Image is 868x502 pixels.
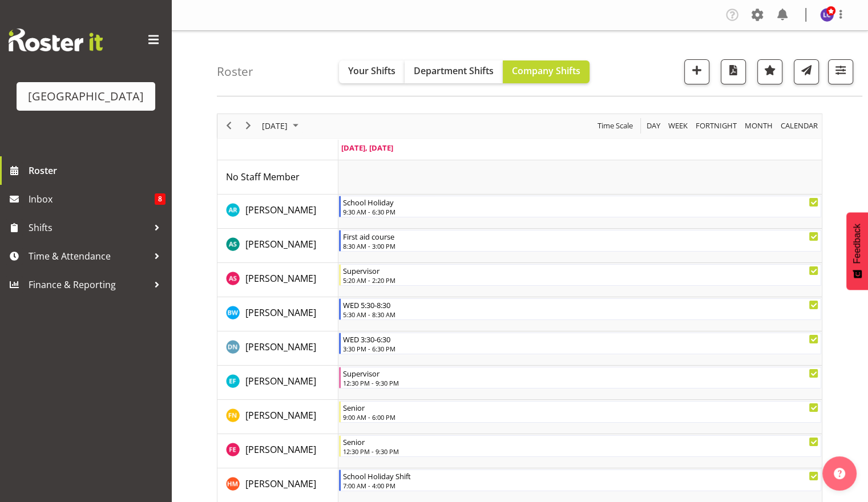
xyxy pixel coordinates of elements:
div: 7:00 AM - 4:00 PM [343,481,818,490]
button: Timeline Day [645,119,663,133]
button: Department Shifts [405,60,503,83]
td: Ben Wyatt resource [217,297,338,331]
div: Felix Nicholls"s event - Senior Begin From Wednesday, October 1, 2025 at 9:00:00 AM GMT+13:00 End... [339,401,821,423]
span: [PERSON_NAME] [245,306,316,319]
div: 8:30 AM - 3:00 PM [343,241,818,250]
span: [PERSON_NAME] [245,272,316,285]
a: [PERSON_NAME] [245,272,316,285]
td: No Staff Member resource [217,160,338,195]
button: Highlight an important date within the roster. [757,59,782,84]
span: [PERSON_NAME] [245,375,316,387]
span: Time & Attendance [29,248,148,265]
span: Feedback [852,224,862,264]
span: Fortnight [695,119,738,133]
button: Time Scale [596,119,635,133]
span: calendar [780,119,819,133]
div: Ben Wyatt"s event - WED 5:30-8:30 Begin From Wednesday, October 1, 2025 at 5:30:00 AM GMT+13:00 E... [339,298,821,320]
td: Finn Edwards resource [217,434,338,468]
a: No Staff Member [226,170,300,184]
button: Send a list of all shifts for the selected filtered period to all rostered employees. [794,59,819,84]
a: [PERSON_NAME] [245,477,316,491]
a: [PERSON_NAME] [245,408,316,422]
div: [GEOGRAPHIC_DATA] [28,88,144,105]
div: next period [239,114,258,138]
span: [PERSON_NAME] [245,409,316,422]
span: Finance & Reporting [29,276,148,293]
a: [PERSON_NAME] [245,203,316,217]
button: October 2025 [260,119,304,133]
button: Timeline Week [667,119,690,133]
div: Supervisor [343,265,818,276]
img: Rosterit website logo [9,29,103,51]
div: October 1, 2025 [258,114,305,138]
span: Month [744,119,774,133]
div: School Holiday Shift [343,470,818,481]
a: [PERSON_NAME] [245,443,316,456]
a: [PERSON_NAME] [245,340,316,354]
span: Day [645,119,661,133]
span: [PERSON_NAME] [245,341,316,353]
div: 9:00 AM - 6:00 PM [343,412,818,422]
span: Roster [29,162,165,179]
td: Addison Robertson resource [217,195,338,229]
span: [PERSON_NAME] [245,238,316,250]
button: Timeline Month [743,119,775,133]
span: [PERSON_NAME] [245,204,316,216]
td: Earl Foran resource [217,366,338,400]
div: previous period [219,114,239,138]
div: Hamish McKenzie"s event - School Holiday Shift Begin From Wednesday, October 1, 2025 at 7:00:00 A... [339,469,821,491]
td: Drew Nielsen resource [217,331,338,366]
button: Filter Shifts [828,59,853,84]
h4: Roster [217,65,253,78]
td: Felix Nicholls resource [217,400,338,434]
div: 12:30 PM - 9:30 PM [343,447,818,456]
div: WED 3:30-6:30 [343,333,818,345]
img: help-xxl-2.png [834,468,845,479]
div: Earl Foran"s event - Supervisor Begin From Wednesday, October 1, 2025 at 12:30:00 PM GMT+13:00 En... [339,367,821,388]
span: Time Scale [596,119,634,133]
div: Ajay Smith"s event - First aid course Begin From Wednesday, October 1, 2025 at 8:30:00 AM GMT+13:... [339,230,821,252]
span: [DATE] [261,119,289,133]
div: 3:30 PM - 6:30 PM [343,344,818,353]
button: Previous [221,119,237,133]
a: [PERSON_NAME] [245,374,316,388]
div: 12:30 PM - 9:30 PM [343,378,818,387]
button: Feedback - Show survey [846,212,868,290]
td: Ajay Smith resource [217,229,338,263]
div: 5:20 AM - 2:20 PM [343,276,818,285]
img: laurie-cook11580.jpg [820,8,834,22]
span: Week [667,119,689,133]
span: Your Shifts [348,64,395,77]
button: Month [779,119,820,133]
div: Addison Robertson"s event - School Holiday Begin From Wednesday, October 1, 2025 at 9:30:00 AM GM... [339,196,821,217]
div: Supervisor [343,367,818,379]
span: [DATE], [DATE] [341,143,393,153]
div: 5:30 AM - 8:30 AM [343,310,818,319]
div: Senior [343,402,818,413]
button: Fortnight [694,119,739,133]
span: No Staff Member [226,171,300,183]
div: Drew Nielsen"s event - WED 3:30-6:30 Begin From Wednesday, October 1, 2025 at 3:30:00 PM GMT+13:0... [339,333,821,354]
a: [PERSON_NAME] [245,237,316,251]
span: Inbox [29,191,155,208]
span: 8 [155,193,165,205]
div: School Holiday [343,196,818,208]
span: Department Shifts [414,64,494,77]
div: 9:30 AM - 6:30 PM [343,207,818,216]
button: Download a PDF of the roster for the current day [721,59,746,84]
span: Company Shifts [512,64,580,77]
button: Your Shifts [339,60,405,83]
button: Add a new shift [684,59,709,84]
span: Shifts [29,219,148,236]
span: [PERSON_NAME] [245,477,316,490]
td: Alex Sansom resource [217,263,338,297]
div: Alex Sansom"s event - Supervisor Begin From Wednesday, October 1, 2025 at 5:20:00 AM GMT+13:00 En... [339,264,821,286]
a: [PERSON_NAME] [245,306,316,319]
button: Next [241,119,256,133]
div: Senior [343,436,818,447]
span: [PERSON_NAME] [245,443,316,456]
button: Company Shifts [503,60,590,83]
div: WED 5:30-8:30 [343,299,818,310]
div: First aid course [343,230,818,242]
div: Finn Edwards"s event - Senior Begin From Wednesday, October 1, 2025 at 12:30:00 PM GMT+13:00 Ends... [339,435,821,457]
